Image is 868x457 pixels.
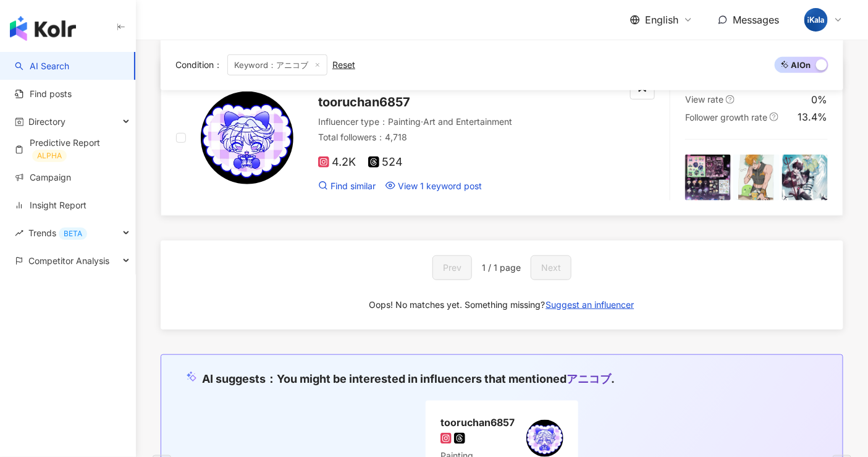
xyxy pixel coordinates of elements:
img: post-image [782,155,828,200]
a: searchAI Search [15,60,69,72]
a: View 1 keyword post [386,180,482,192]
span: rise [15,229,23,237]
span: Competitor Analysis [28,247,109,275]
a: Find similar [318,180,376,192]
img: post-image [733,155,779,200]
img: KOL Avatar [526,420,563,457]
button: Suggest an influencer [546,295,635,315]
button: Next [531,255,571,280]
img: KOL Avatar [201,92,293,184]
span: question-circle [770,113,778,121]
span: You might be interested in influencers that mentioned . [277,372,615,385]
img: post-image [685,155,731,200]
span: 524 [368,156,403,169]
span: 1 / 1 page [482,263,521,273]
a: Predictive ReportALPHA [15,137,125,162]
span: Directory [28,108,65,135]
span: English [645,13,678,27]
span: Art and Entertainment [423,116,512,127]
a: Campaign [15,171,71,184]
div: Total followers ： 4,718 [318,131,615,143]
a: Insight Report [15,199,86,211]
span: Keyword：アニコブ [227,54,327,75]
span: tooruchan6857 [318,95,410,109]
span: 4.2K [318,156,356,169]
div: tooruchan6857 [440,416,515,428]
a: KOL Avatartooruchan6857Influencer type：Painting·Art and EntertainmentTotal followers：4,7184.2K524... [161,59,843,216]
span: Condition ： [175,59,222,70]
span: アニコブ [567,372,611,385]
div: BETA [59,228,87,240]
div: AI suggests ： [202,371,615,387]
span: Painting [388,116,421,127]
div: 0% [812,93,828,106]
span: View 1 keyword post [398,180,482,192]
span: question-circle [726,95,735,104]
div: Influencer type ： [318,116,615,128]
span: Suggest an influencer [546,300,634,310]
img: logo [10,16,76,41]
div: 13.4% [798,110,828,124]
div: Oops! No matches yet. Something missing? [369,299,546,311]
span: Follower growth rate [685,112,767,122]
div: Reset [332,60,355,70]
span: Find similar [331,180,376,192]
img: cropped-ikala-app-icon-2.png [804,8,828,32]
button: Prev [432,255,472,280]
span: View rate [685,94,723,105]
span: Trends [28,219,87,247]
span: · [421,116,423,127]
a: Find posts [15,88,72,100]
span: Messages [733,14,779,26]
